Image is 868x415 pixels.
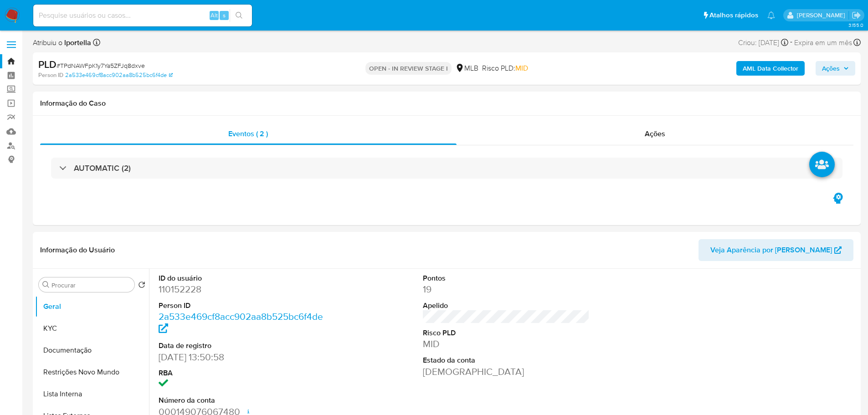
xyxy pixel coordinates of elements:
dt: Estado da conta [423,355,590,365]
h3: AUTOMATIC (2) [74,163,131,173]
button: Veja Aparência por [PERSON_NAME] [699,239,853,261]
div: AUTOMATIC (2) [51,158,842,179]
button: Restrições Novo Mundo [35,361,149,383]
dt: RBA [159,368,326,378]
b: PLD [38,57,56,72]
dt: Número da conta [159,395,326,405]
button: Procurar [42,281,50,288]
span: Veja Aparência por [PERSON_NAME] [710,239,832,261]
div: Criou: [DATE] [738,36,788,49]
span: Atalhos rápidos [709,10,758,20]
input: Procurar [51,281,131,289]
h1: Informação do Usuário [40,246,115,255]
span: Ações [645,128,665,139]
b: lportella [62,37,91,48]
dt: Data de registro [159,341,326,351]
input: Pesquise usuários ou casos... [33,10,252,21]
button: Ações [816,61,855,76]
span: Ações [822,61,840,76]
a: 2a533e469cf8acc902aa8b525bc6f4de [65,71,173,79]
dd: [DATE] 13:50:58 [159,351,326,364]
button: Lista Interna [35,383,149,405]
button: AML Data Collector [736,61,805,76]
p: OPEN - IN REVIEW STAGE I [365,62,452,75]
span: # TPdNAWFpK1y7Ya5ZFJq8dxve [56,61,145,70]
dd: MID [423,338,590,350]
span: - [790,36,792,49]
span: Expira em um mês [794,38,852,48]
dt: Apelido [423,301,590,311]
span: s [223,11,226,20]
h1: Informação do Caso [40,99,853,108]
span: Alt [211,11,218,20]
span: Eventos ( 2 ) [228,128,268,139]
dt: Pontos [423,273,590,283]
div: MLB [455,63,478,73]
button: Retornar ao pedido padrão [138,281,145,291]
dd: 110152228 [159,283,326,296]
dd: [DEMOGRAPHIC_DATA] [423,365,590,378]
b: AML Data Collector [743,61,798,76]
span: Atribuiu o [33,38,91,48]
span: Risco PLD: [482,63,528,73]
dt: ID do usuário [159,273,326,283]
button: KYC [35,318,149,339]
dt: Person ID [159,301,326,311]
span: MID [515,63,528,73]
a: 2a533e469cf8acc902aa8b525bc6f4de [159,310,323,336]
b: Person ID [38,71,63,79]
p: lucas.portella@mercadolivre.com [797,11,848,20]
dt: Risco PLD [423,328,590,338]
button: Documentação [35,339,149,361]
button: search-icon [230,9,248,22]
dd: 19 [423,283,590,296]
a: Sair [852,10,861,20]
a: Notificações [767,11,775,19]
button: Geral [35,296,149,318]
